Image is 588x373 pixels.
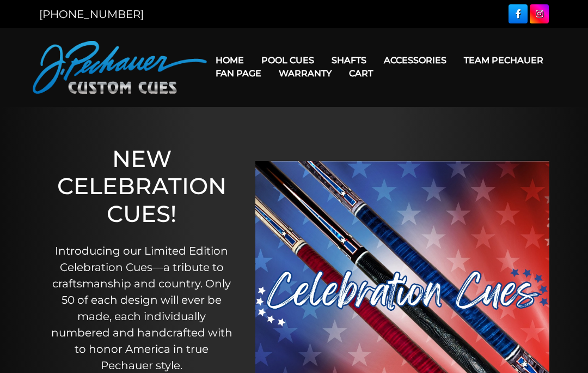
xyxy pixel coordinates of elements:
h1: NEW CELEBRATION CUES! [50,145,234,227]
a: Shafts [323,46,375,74]
a: Home [207,46,253,74]
a: Pool Cues [253,46,323,74]
img: Pechauer Custom Cues [33,41,207,94]
a: Warranty [270,59,340,87]
a: [PHONE_NUMBER] [39,8,144,21]
a: Cart [340,59,382,87]
a: Team Pechauer [455,46,552,74]
a: Accessories [375,46,455,74]
a: Fan Page [207,59,270,87]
